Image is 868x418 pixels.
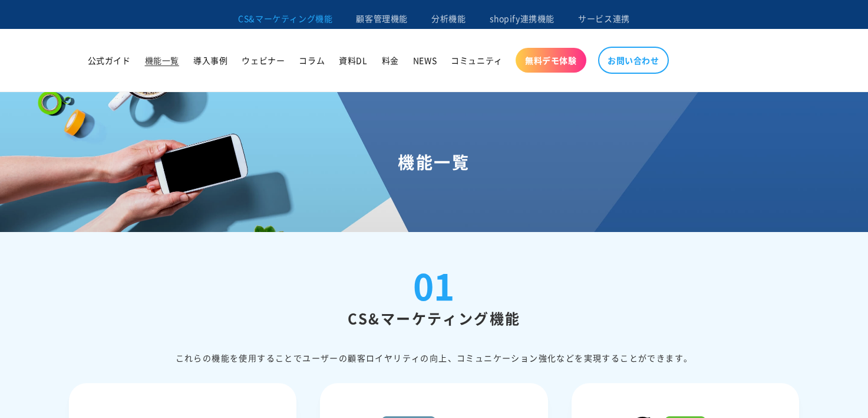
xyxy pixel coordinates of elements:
[292,48,332,73] a: コラム
[406,48,444,73] a: NEWS
[81,48,138,73] a: 公式ガイド
[186,48,235,73] a: 導入事例
[598,47,669,74] a: お問い合わせ
[69,309,800,327] h2: CS&マーケティング機能
[193,55,227,66] span: 導入事例
[145,55,179,66] span: 機能一覧
[339,55,367,66] span: 資料DL
[525,55,577,66] span: 無料デモ体験
[88,55,131,66] span: 公式ガイド
[413,55,437,66] span: NEWS
[332,48,374,73] a: 資料DL
[138,48,186,73] a: 機能一覧
[382,55,399,66] span: 料金
[235,48,292,73] a: ウェビナー
[413,267,455,303] div: 01
[608,55,659,66] span: お問い合わせ
[375,48,406,73] a: 料金
[299,55,325,66] span: コラム
[242,55,285,66] span: ウェビナー
[516,48,586,73] a: 無料デモ体験
[451,55,503,66] span: コミュニティ
[69,351,800,365] div: これらの機能を使⽤することでユーザーの顧客ロイヤリティの向上、コミュニケーション強化などを実現することができます。
[444,48,510,73] a: コミュニティ
[14,151,854,172] h1: 機能一覧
